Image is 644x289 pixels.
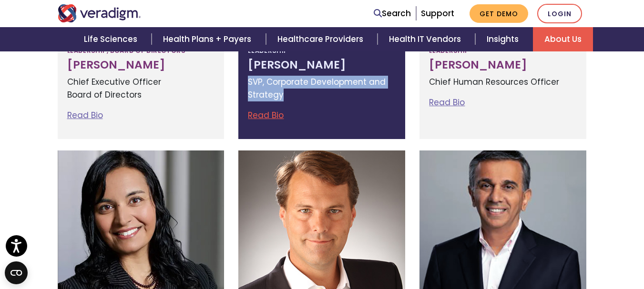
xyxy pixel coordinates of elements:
p: Chief Executive Officer Board of Directors [67,76,215,101]
h3: [PERSON_NAME] [67,59,215,72]
a: About Us [533,27,593,51]
a: Get Demo [470,4,528,23]
a: Insights [475,27,533,51]
a: Support [421,8,454,19]
a: Healthcare Providers [266,27,378,51]
a: Health IT Vendors [378,27,475,51]
a: Health Plans + Payers [152,27,266,51]
h3: [PERSON_NAME] [248,59,396,72]
button: Open CMP widget [5,261,28,284]
p: Chief Human Resources Officer [429,76,577,89]
a: Life Sciences [72,27,152,51]
p: SVP, Corporate Development and Strategy [248,76,396,101]
a: Read Bio [429,97,465,108]
a: Login [537,4,582,23]
h3: [PERSON_NAME] [429,59,577,72]
a: Read Bio [248,110,284,121]
img: Veradigm logo [58,4,141,22]
a: Read Bio [67,110,103,121]
a: Search [374,7,411,20]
